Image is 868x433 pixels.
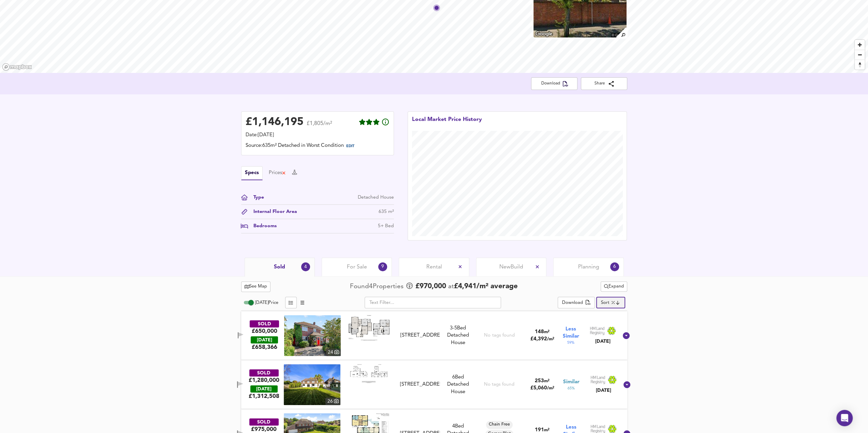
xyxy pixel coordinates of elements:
img: property thumbnail [284,315,341,356]
div: Type [248,194,264,201]
button: Expand [601,281,627,292]
div: Found 4 Propert ies [350,282,405,291]
div: Download [562,299,583,307]
svg: Show Details [623,381,631,389]
div: 26 [325,398,340,405]
img: Floorplan [349,315,389,340]
span: See Map [245,283,267,291]
span: 148 [535,329,544,335]
div: Sort [596,297,625,308]
div: Detached House [443,325,473,346]
div: 9 [378,262,387,271]
div: Date: [DATE] [246,132,389,139]
span: m² [544,379,549,383]
div: [DATE] [251,336,278,343]
div: 31 Shorncliffe Road, CT20 2NQ [397,332,442,339]
div: SOLD£650,000 [DATE]£658,366property thumbnail 24 Floorplan[STREET_ADDRESS]3-5Bed Detached HouseNo... [241,311,627,360]
button: Download [558,297,595,308]
span: EDIT [346,144,354,148]
img: Land Registry [590,375,617,384]
button: Zoom in [855,40,865,50]
img: Land Registry [590,326,616,335]
button: Download [531,77,577,90]
span: 191 [535,428,544,433]
div: £1,280,000 [249,376,279,384]
div: 3-5 Bed [443,325,473,332]
a: Mapbox homepage [2,63,32,71]
span: at [448,283,454,290]
span: Sold [274,263,285,271]
span: Expand [604,283,624,291]
div: 4 [301,262,310,271]
div: No tags found [484,332,514,339]
div: Source: 635m² Detached in Worst Condition [246,142,389,151]
span: Download [536,80,572,87]
div: £ 1,146,195 [246,117,304,127]
button: Share [581,77,627,90]
span: m² [544,330,549,334]
div: SOLD [250,320,279,327]
div: 6 [610,262,619,271]
div: 635 m² [379,208,394,215]
div: Bedrooms [248,222,277,230]
svg: Show Details [622,331,630,340]
button: Specs [241,166,263,180]
div: 24 [326,349,341,356]
span: [DATE] Price [255,300,278,305]
div: £975,000 [251,426,277,433]
div: SOLD [249,369,279,376]
span: 59 % [567,340,574,345]
span: m² [544,428,549,432]
button: See Map [241,281,271,292]
div: SOLD£1,280,000 [DATE]£1,312,508property thumbnail 26 Floorplan[STREET_ADDRESS]6Bed Detached House... [241,360,627,409]
button: Prices [269,169,286,177]
div: [STREET_ADDRESS] [400,332,440,339]
a: property thumbnail 24 [284,315,341,356]
div: Sort [601,299,609,306]
div: £650,000 [251,327,277,335]
div: 6 Bed Detached House [443,374,473,396]
span: £ 970,000 [415,281,446,292]
span: Chain Free [486,421,513,428]
div: SOLD [249,418,279,426]
div: [DATE] [250,385,278,392]
button: Zoom out [855,50,865,60]
img: property thumbnail [284,364,340,405]
span: Share [586,80,622,87]
span: 253 [535,378,544,384]
div: split button [601,281,627,292]
div: Open Intercom Messenger [836,410,853,426]
span: / m² [547,386,554,390]
span: £ 4,941 / m² average [454,283,518,290]
div: split button [558,297,595,308]
span: £ 5,060 [530,386,554,391]
span: £ 4,392 [530,337,554,342]
span: / m² [547,337,554,341]
div: Internal Floor Area [248,208,297,215]
span: Planning [578,263,599,271]
button: Reset bearing to north [855,60,865,69]
a: property thumbnail 26 [284,364,340,405]
div: 5+ Bed [378,222,394,230]
div: [DATE] [590,338,616,345]
img: Floorplan [348,364,389,383]
span: £ 658,366 [251,343,277,351]
span: Similar [563,378,579,386]
div: Detached House [358,194,394,201]
div: [STREET_ADDRESS] [400,381,440,388]
span: For Sale [347,263,367,271]
span: New Build [499,263,523,271]
span: £ 1,312,508 [249,392,279,400]
span: 65 % [568,386,575,391]
span: £1,805/m² [307,121,332,131]
input: Text Filter... [365,297,501,308]
div: Local Market Price History [412,116,482,131]
span: Less Similar [563,326,579,340]
img: search [615,27,627,38]
div: [DATE] [590,387,617,394]
span: Rental [426,263,442,271]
